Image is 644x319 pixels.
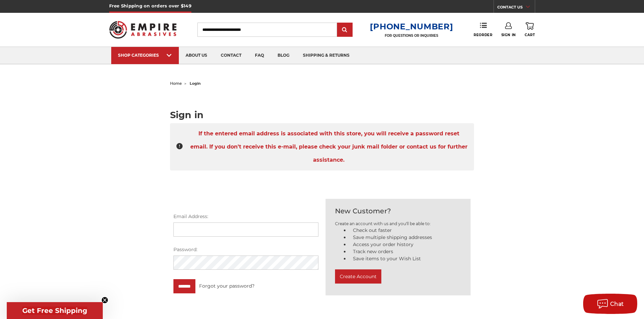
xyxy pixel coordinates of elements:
span: Reorder [474,33,492,37]
span: Sign In [501,33,516,37]
p: FOR QUESTIONS OR INQUIRIES [370,33,453,38]
input: Submit [338,23,352,37]
div: SHOP CATEGORIES [118,53,172,58]
h2: New Customer? [335,206,461,216]
a: [PHONE_NUMBER] [370,22,453,31]
p: Create an account with us and you'll be able to: [335,221,461,227]
div: Get Free ShippingClose teaser [7,302,103,319]
span: login [190,81,201,86]
h1: Sign in [170,110,474,119]
span: Get Free Shipping [22,307,87,315]
label: Email Address: [173,213,318,220]
li: Save multiple shipping addresses [349,234,461,241]
button: Create Account [335,269,381,284]
label: Password: [173,246,318,253]
a: Create Account [335,275,381,281]
img: Empire Abrasives [109,17,177,43]
a: CONTACT US [497,3,535,13]
li: Save items to your Wish List [349,255,461,262]
span: Chat [610,301,624,307]
a: contact [214,47,248,64]
a: Forgot your password? [199,283,255,290]
a: blog [271,47,296,64]
button: Close teaser [101,297,108,303]
li: Check out faster [349,227,461,234]
a: faq [248,47,271,64]
a: shipping & returns [296,47,356,64]
a: Cart [525,22,535,37]
button: Chat [583,294,637,314]
span: If the entered email address is associated with this store, you will receive a password reset ema... [189,127,469,167]
span: Cart [525,33,535,37]
a: about us [179,47,214,64]
a: home [170,81,182,86]
li: Track new orders [349,248,461,255]
a: Reorder [474,22,492,37]
li: Access your order history [349,241,461,248]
